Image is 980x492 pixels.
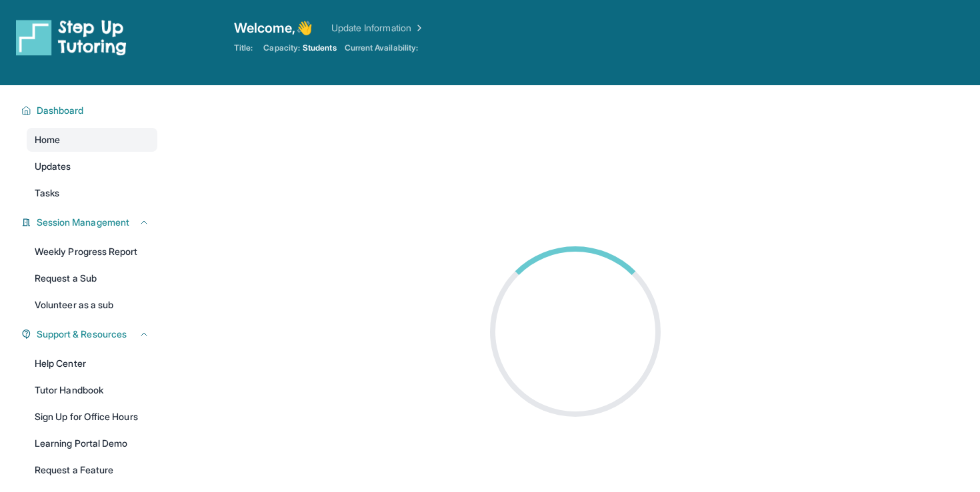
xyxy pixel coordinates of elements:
[31,216,149,229] button: Session Management
[31,104,149,117] button: Dashboard
[27,378,157,402] a: Tutor Handbook
[27,181,157,205] a: Tasks
[27,128,157,152] a: Home
[27,431,157,455] a: Learning Portal Demo
[234,43,253,53] span: Title:
[411,21,425,35] img: Chevron Right
[27,405,157,429] a: Sign Up for Office Hours
[37,216,129,229] span: Session Management
[303,43,337,53] span: Students
[263,43,300,53] span: Capacity:
[27,154,157,178] a: Updates
[27,266,157,290] a: Request a Sub
[27,240,157,264] a: Weekly Progress Report
[35,160,71,173] span: Updates
[35,133,60,146] span: Home
[37,328,127,341] span: Support & Resources
[35,186,59,200] span: Tasks
[27,352,157,375] a: Help Center
[27,293,157,317] a: Volunteer as a sub
[37,104,84,117] span: Dashboard
[331,21,425,35] a: Update Information
[345,43,418,53] span: Current Availability:
[234,19,313,37] span: Welcome, 👋
[16,19,127,56] img: logo
[31,328,149,341] button: Support & Resources
[27,458,157,482] a: Request a Feature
